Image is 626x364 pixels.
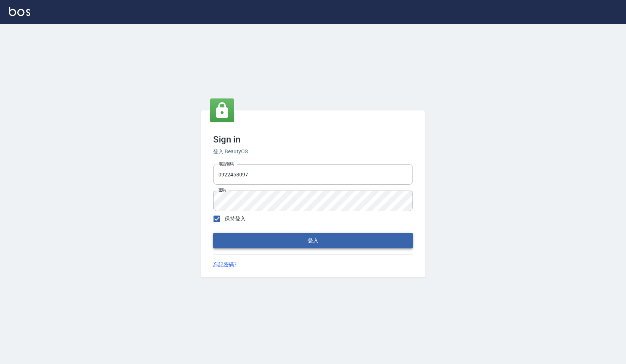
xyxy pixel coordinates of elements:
label: 電話號碼 [218,161,234,167]
button: 登入 [213,233,413,248]
h6: 登入 BeautyOS [213,148,413,156]
span: 保持登入 [225,215,246,223]
label: 密碼 [218,187,226,193]
a: 忘記密碼? [213,261,237,269]
img: Logo [9,7,30,16]
h3: Sign in [213,134,413,145]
